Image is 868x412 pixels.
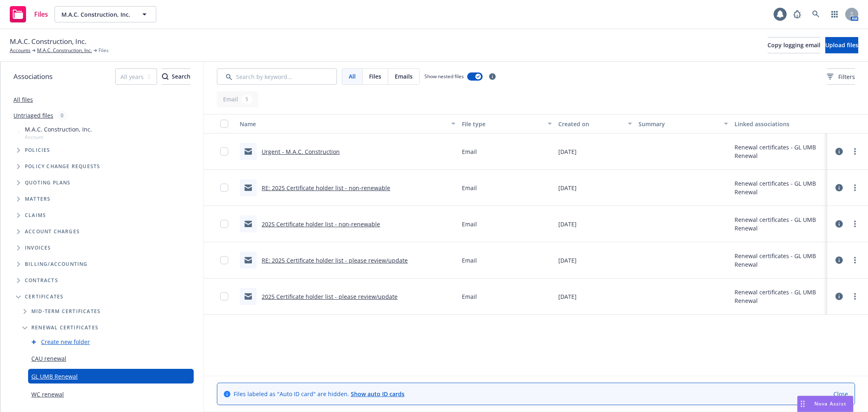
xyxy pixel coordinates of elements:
span: Associations [13,71,52,82]
span: Files [34,11,48,18]
span: [DATE] [558,147,577,156]
a: RE: 2025 Certificate holder list - please review/update [262,256,408,264]
span: Upload files [825,41,858,49]
a: 2025 Certificate holder list - non-renewable [262,220,380,228]
div: File type [462,120,542,128]
span: Emails [395,72,413,81]
span: Policies [25,148,50,153]
span: Email [462,184,477,192]
button: SearchSearch [162,68,190,85]
div: Summary [638,120,719,128]
div: Renewal certificates - GL UMB Renewal [735,288,824,305]
div: Renewal certificates - GL UMB Renewal [735,143,824,160]
a: CAU renewal [31,354,66,363]
span: Files labeled as "Auto ID card" are hidden. [234,390,404,398]
a: Urgent - M.A.C. Construction [262,148,340,156]
span: Files [369,72,381,81]
span: Show nested files [424,73,464,80]
div: Drag to move [798,396,808,412]
span: Filters [827,72,855,81]
span: Policy change requests [25,164,100,169]
a: Untriaged files [13,111,53,120]
span: [DATE] [558,256,577,265]
div: Renewal certificates - GL UMB Renewal [735,252,824,269]
button: Name [236,114,459,134]
a: Search [808,6,824,22]
span: Invoices [25,245,51,250]
span: Nova Assist [814,400,846,407]
span: Email [462,147,477,156]
a: GL UMB Renewal [31,372,78,381]
div: Tree Example [0,123,203,256]
span: M.A.C. Construction, Inc. [10,36,86,47]
span: Contracts [25,278,58,283]
span: [DATE] [558,220,577,228]
a: more [850,291,860,301]
span: [DATE] [558,184,577,192]
div: Renewal certificates - GL UMB Renewal [735,215,824,232]
span: Certificates [25,294,63,299]
button: Linked associations [731,114,827,134]
svg: Search [162,73,168,80]
input: Toggle Row Selected [220,292,228,300]
button: Nova Assist [797,396,853,412]
span: M.A.C. Construction, Inc. [61,10,132,19]
a: WC renewal [31,390,64,399]
a: Create new folder [41,337,90,346]
input: Toggle Row Selected [220,147,228,156]
span: M.A.C. Construction, Inc. [25,125,92,134]
span: Filters [838,72,855,81]
button: File type [459,114,555,134]
span: Email [462,292,477,301]
span: Matters [25,197,50,202]
a: more [850,183,860,193]
span: All [349,72,356,81]
span: Account charges [25,229,80,234]
a: All files [13,96,33,103]
span: Email [462,220,477,228]
a: Files [7,3,51,26]
button: Upload files [825,37,858,53]
button: Filters [827,68,855,85]
div: 0 [57,111,68,120]
div: Renewal certificates - GL UMB Renewal [735,179,824,196]
span: Mid-term certificates [31,309,101,314]
span: Account [25,134,92,140]
input: Select all [220,120,228,128]
div: Created on [558,120,623,128]
div: Linked associations [735,120,824,128]
a: Switch app [826,6,843,22]
span: Quoting plans [25,180,71,185]
a: Show auto ID cards [351,390,404,398]
span: Copy logging email [767,41,820,49]
a: more [850,219,860,229]
span: Files [98,47,109,54]
a: 2025 Certificate holder list - please review/update [262,293,398,300]
button: Summary [635,114,731,134]
span: Renewal certificates [31,325,98,330]
span: Billing/Accounting [25,262,88,267]
span: [DATE] [558,292,577,301]
a: RE: 2025 Certificate holder list - non-renewable [262,184,390,192]
a: more [850,255,860,265]
button: Copy logging email [767,37,820,53]
div: Search [162,69,190,84]
input: Toggle Row Selected [220,256,228,264]
a: more [850,147,860,156]
a: M.A.C. Construction, Inc. [37,47,92,54]
button: Created on [555,114,635,134]
a: Accounts [10,47,31,54]
span: Email [462,256,477,265]
div: Name [240,120,446,128]
input: Search by keyword... [217,68,337,85]
button: M.A.C. Construction, Inc. [55,6,156,22]
input: Toggle Row Selected [220,220,228,228]
a: Report a Bug [789,6,805,22]
span: Claims [25,213,46,218]
input: Toggle Row Selected [220,184,228,192]
a: Close [833,390,848,398]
